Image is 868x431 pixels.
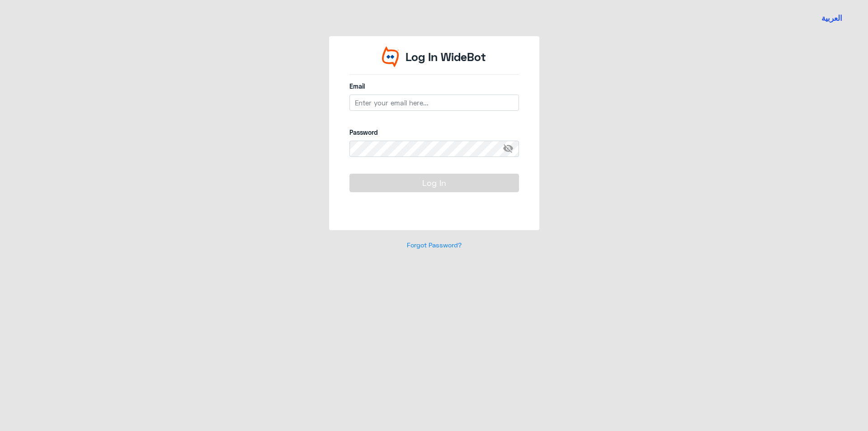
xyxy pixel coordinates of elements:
[349,81,519,91] label: Email
[349,174,519,192] button: Log In
[816,7,848,29] a: Switch language
[406,48,486,66] p: Log In WideBot
[407,241,462,249] a: Forgot Password?
[349,128,519,137] label: Password
[349,95,519,111] input: Enter your email here...
[821,13,842,24] button: العربية
[382,46,399,67] img: Widebot Logo
[503,141,519,157] span: visibility_off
